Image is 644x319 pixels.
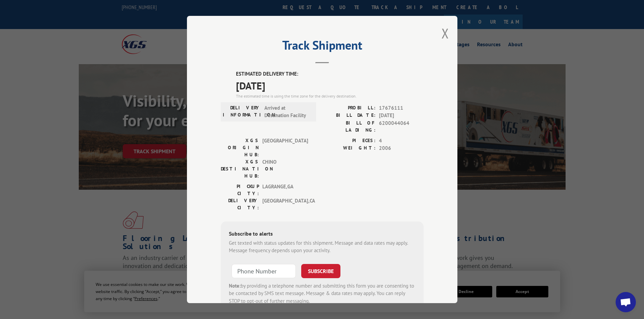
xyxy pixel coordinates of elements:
[262,158,308,180] span: CHINO
[229,283,241,289] strong: Note:
[264,104,310,119] span: Arrived at Destination Facility
[379,137,424,145] span: 4
[221,137,259,158] label: XGS ORIGIN HUB:
[379,119,424,134] span: 6200044064
[229,230,415,239] div: Subscribe to alerts
[442,24,449,42] button: Close modal
[301,264,340,278] button: SUBSCRIBE
[616,292,636,312] div: Open chat
[236,70,424,78] label: ESTIMATED DELIVERY TIME:
[221,158,259,180] label: XGS DESTINATION HUB:
[236,93,424,99] div: The estimated time is using the time zone for the delivery destination.
[262,197,308,211] span: [GEOGRAPHIC_DATA] , CA
[262,183,308,197] span: LAGRANGE , GA
[322,112,376,119] label: BILL DATE:
[379,112,424,119] span: [DATE]
[232,264,296,278] input: Phone Number
[223,104,261,119] label: DELIVERY INFORMATION:
[221,197,259,211] label: DELIVERY CITY:
[221,183,259,197] label: PICKUP CITY:
[379,104,424,112] span: 17676111
[322,144,376,152] label: WEIGHT:
[379,144,424,152] span: 2006
[322,119,376,134] label: BILL OF LADING:
[322,137,376,145] label: PIECES:
[229,282,415,305] div: by providing a telephone number and submitting this form you are consenting to be contacted by SM...
[322,104,376,112] label: PROBILL:
[236,78,424,93] span: [DATE]
[221,41,424,53] h2: Track Shipment
[262,137,308,158] span: [GEOGRAPHIC_DATA]
[229,239,415,255] div: Get texted with status updates for this shipment. Message and data rates may apply. Message frequ...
